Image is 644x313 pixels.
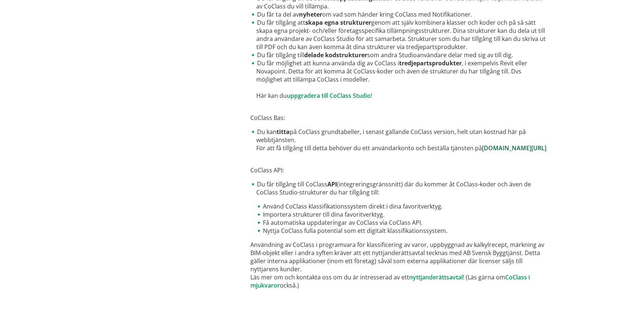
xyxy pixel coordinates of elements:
[250,158,548,174] p: CoClass API:
[327,180,337,188] strong: API
[250,180,548,235] li: Du får tillgång till CoClass (integreringsgränssnitt) där du kommer åt CoClass-koder och även de ...
[250,128,548,152] li: Du kan på CoClass grundtabeller, i senast gällande CoClass version, helt utan kostnad här på webb...
[250,51,548,59] li: Du får tillgång till som andra Studioanvändare delar med sig av till dig.
[256,210,548,219] li: Importera strukturer till dina favoritverktyg.
[256,219,548,227] li: Få automatiska uppdateringar av CoClass via CoClass API.
[250,273,530,289] a: CoClass i mjukvaror
[482,144,546,152] a: [DOMAIN_NAME][URL]
[305,18,371,27] strong: skapa egna strukturer
[399,59,462,67] strong: tredjepartsprodukter
[299,10,322,18] strong: nyheter
[256,227,548,235] li: Nyttja CoClass fulla potential som ett digitalt klassifikationssystem.
[256,202,548,210] li: Använd CoClass klassifikationssystem direkt i dina favoritverktyg.
[287,92,371,100] a: uppgradera till CoClass Studio
[250,106,548,122] p: CoClass Bas:
[250,18,548,51] li: Du får tillgång att genom att själv kombinera klasser och koder och på så sätt skapa egna projekt...
[304,51,367,59] strong: delade kodstrukturer
[277,128,290,136] strong: titta
[250,10,548,18] li: Du får ta del av om vad som händer kring CoClass med Notifikationer.
[409,273,463,281] a: nyttjanderättsavtal
[250,59,548,100] li: Du får möjlighet att kunna använda dig av CoClass i , i exempelvis Revit eller Novapoint. Detta f...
